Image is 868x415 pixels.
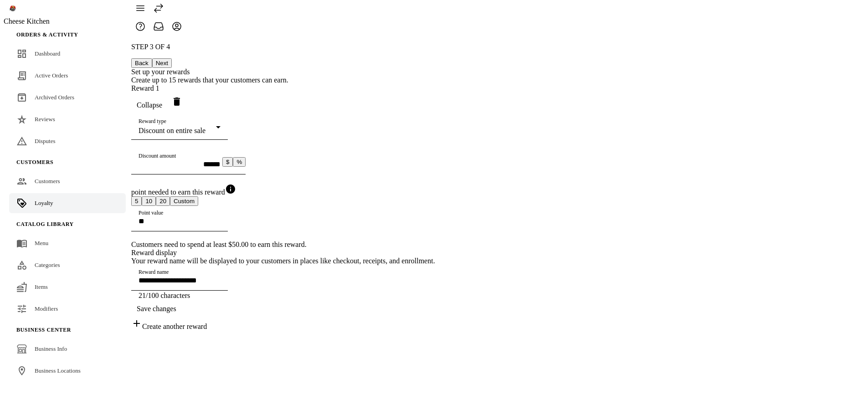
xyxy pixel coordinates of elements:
[9,171,126,191] a: Customers
[35,200,53,206] span: Loyalty
[168,92,186,111] button: Delete reward
[131,68,435,76] div: Set up your rewards
[9,277,126,297] a: Items
[131,184,435,196] div: point needed to earn this reward
[35,345,67,352] span: Business Info
[9,109,126,129] a: Reviews
[35,138,56,144] span: Disputes
[139,210,163,216] mat-label: Point value
[9,233,126,253] a: Menu
[131,76,435,84] div: Create up to 15 rewards that your customers can earn.
[9,66,126,86] a: Active Orders
[131,196,142,206] button: 5
[137,305,176,313] span: Save changes
[139,269,169,275] mat-label: Reward name
[131,43,435,51] p: STEP 3 OF 4
[131,318,435,331] div: Create another reward
[9,299,126,319] a: Modifiers
[35,72,68,79] span: Active Orders
[35,178,60,184] span: Customers
[35,240,48,246] span: Menu
[9,131,126,151] a: Disputes
[9,361,126,381] a: Business Locations
[131,300,182,318] button: Save changes
[131,249,435,257] div: Reward display
[4,17,131,26] div: Cheese Kitchen
[131,96,168,114] button: Collapse
[156,196,170,206] button: 20
[35,50,60,57] span: Dashboard
[131,257,435,265] div: Your reward name will be displayed to your customers in places like checkout, receipts, and enrol...
[139,291,190,300] mat-hint: 21/100 characters
[131,58,152,68] button: Back
[35,94,74,101] span: Archived Orders
[233,157,246,167] button: %
[152,58,172,68] button: Next
[170,196,198,206] button: Custom
[131,241,435,249] div: Customers need to spend at least $50.00 to earn this reward.
[9,44,126,64] a: Dashboard
[35,261,60,268] span: Categories
[35,116,55,123] span: Reviews
[16,31,78,38] span: Orders & Activity
[222,157,233,167] button: $
[9,193,126,213] a: Loyalty
[139,118,166,124] mat-label: Reward type
[9,87,126,108] a: Archived Orders
[16,159,53,165] span: Customers
[142,196,156,206] button: 10
[16,327,71,333] span: Business Center
[9,255,126,275] a: Categories
[35,367,81,374] span: Business Locations
[139,127,205,134] mat-select-trigger: Discount on entire sale
[9,339,126,359] a: Business Info
[131,84,435,92] div: Reward 1
[137,101,162,109] span: Collapse
[139,153,176,159] mat-label: Discount amount
[35,305,58,312] span: Modifiers
[16,221,74,227] span: Catalog Library
[35,283,48,290] span: Items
